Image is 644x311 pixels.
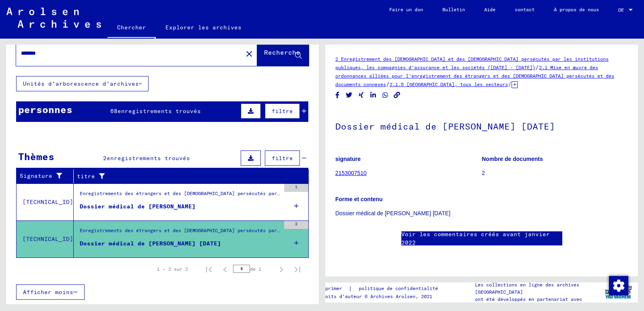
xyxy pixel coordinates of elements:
font: Chercher [117,24,146,31]
font: À propos de nous [554,6,599,12]
button: Partager sur Facebook [333,90,342,100]
font: Bulletin [442,6,465,12]
font: Dossier médical de [PERSON_NAME] [80,203,196,210]
div: titre [77,170,301,183]
font: Droits d'auteur © Archives Arolsen, 2021 [320,293,432,299]
font: Dossier médical de [PERSON_NAME] [DATE] [80,240,221,247]
font: politique de confidentialité [359,285,438,291]
a: Voir les commentaires créés avant janvier 2022 [401,230,562,247]
img: Modifier le consentement [609,276,628,295]
font: contact [515,6,535,12]
div: Modifier le consentement [609,276,628,295]
button: Clair [241,45,257,62]
a: 2.1.5 [GEOGRAPHIC_DATA], tous les secteurs [390,81,508,87]
button: Partager sur LinkedIn [369,90,378,100]
a: Explorer les archives [156,18,251,37]
font: Faire un don [389,6,423,12]
button: Recherche [257,41,309,66]
a: Chercher [107,18,156,39]
font: imprimer [320,285,342,291]
font: Nombre de documents [482,156,543,162]
font: filtre [272,107,293,115]
a: imprimer [320,284,349,293]
button: Partager sur Xing [357,90,365,100]
font: signature [335,156,361,162]
font: Explorer les archives [165,24,242,31]
img: yv_logo.png [603,282,634,302]
button: Afficher moins [16,284,85,300]
font: Forme et contenu [335,196,382,202]
button: Dernière page [289,261,305,277]
button: filtre [265,103,300,119]
button: Unités d'arborescence d'archives [16,76,149,91]
font: Dossier médical de [PERSON_NAME] [DATE] [335,210,450,216]
font: Afficher moins [23,288,73,296]
button: Page précédente [217,261,233,277]
font: Dossier médical de [PERSON_NAME] [DATE] [335,121,555,132]
a: politique de confidentialité [352,284,448,293]
font: / [386,80,390,88]
button: Partager sur Twitter [345,90,353,100]
font: filtre [272,154,293,162]
button: Partager sur WhatsApp [381,90,390,100]
font: de 1 [250,266,261,272]
font: Aide [484,6,495,12]
font: Voir les commentaires créés avant janvier 2022 [401,231,550,246]
font: / [508,80,512,88]
font: Recherche [264,48,300,56]
a: 2153007510 [335,170,367,176]
button: Copier le lien [393,90,401,100]
button: Première page [201,261,217,277]
font: / [535,64,539,71]
font: enregistrements trouvés [118,107,201,115]
font: 1 – 2 sur 2 [157,266,188,272]
font: ont été développés en partenariat avec [475,296,582,302]
a: 2 Enregistrement des [DEMOGRAPHIC_DATA] et des [DEMOGRAPHIC_DATA] persécutés par les institutions... [335,56,609,70]
font: Signature [20,172,52,179]
font: 2 [482,170,485,176]
div: Signature [20,170,75,183]
img: Arolsen_neg.svg [6,8,101,28]
font: 68 [110,107,118,115]
mat-icon: close [244,49,254,59]
font: Unités d'arborescence d'archives [23,80,139,87]
a: 2.1 Mise en œuvre des ordonnances alliées pour l'enregistrement des étrangers et des [DEMOGRAPHIC... [335,64,614,87]
button: filtre [265,150,300,166]
font: | [349,285,352,292]
font: DE [618,7,624,13]
font: titre [77,173,95,180]
button: Page suivante [273,261,289,277]
font: personnes [18,103,72,115]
